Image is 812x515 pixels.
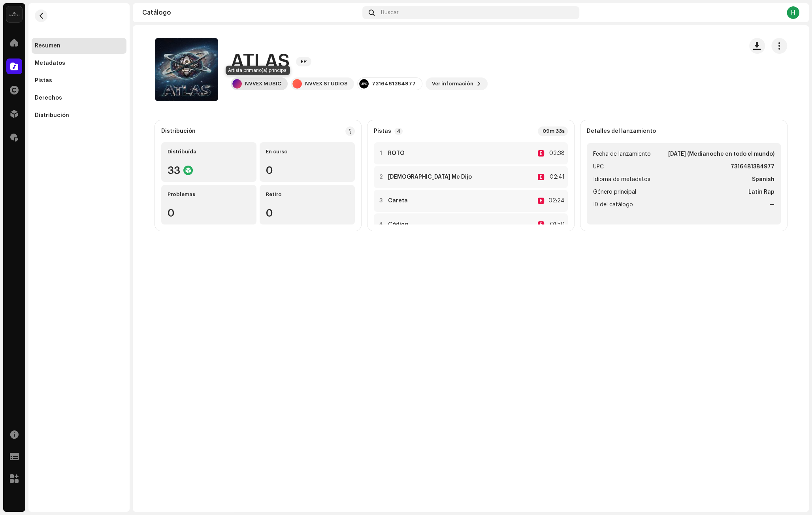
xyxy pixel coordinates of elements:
[587,128,656,134] strong: Detalles del lanzamiento
[538,221,544,228] div: E
[168,191,250,198] div: Problemas
[748,187,774,197] strong: Latin Rap
[769,200,774,209] strong: —
[388,198,408,204] strong: Careta
[731,162,774,172] strong: 7316481384977
[432,76,473,92] span: Ver información
[388,221,408,228] strong: Código
[426,77,488,90] button: Ver información
[305,81,348,87] div: NVVEX STUDIOS
[394,128,403,135] p-badge: 4
[32,108,126,123] re-m-nav-item: Distribución
[593,187,636,197] span: Género principal
[787,6,799,19] div: H
[388,174,472,180] strong: [DEMOGRAPHIC_DATA] Me Dijo
[35,112,69,119] div: Distribución
[752,175,774,184] strong: Spanish
[538,126,568,136] div: 09m 33s
[372,81,416,87] div: 7316481384977
[547,149,565,158] div: 02:38
[381,9,399,16] span: Buscar
[168,149,250,155] div: Distribuída
[35,60,65,66] div: Metadatos
[593,175,650,184] span: Idioma de metadatos
[374,128,391,134] strong: Pistas
[161,128,196,134] div: Distribución
[593,200,633,209] span: ID del catálogo
[266,149,349,155] div: En curso
[538,174,544,180] div: E
[296,57,311,66] span: EP
[32,55,126,71] re-m-nav-item: Metadatos
[547,196,565,206] div: 02:24
[547,172,565,182] div: 02:41
[266,191,349,198] div: Retiro
[32,90,126,106] re-m-nav-item: Derechos
[388,150,405,157] strong: ROTO
[142,9,359,16] div: Catálogo
[668,149,774,159] strong: [DATE] (Medianoche en todo el mundo)
[538,150,544,157] div: E
[35,95,62,101] div: Derechos
[35,77,52,84] div: Pistas
[547,220,565,229] div: 01:50
[231,49,290,74] h1: ATLAS
[245,81,281,87] div: NVVEX MUSIC
[6,6,22,22] img: 02a7c2d3-3c89-4098-b12f-2ff2945c95ee
[32,73,126,89] re-m-nav-item: Pistas
[32,38,126,54] re-m-nav-item: Resumen
[593,149,651,159] span: Fecha de lanzamiento
[538,198,544,204] div: E
[35,43,60,49] div: Resumen
[593,162,604,172] span: UPC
